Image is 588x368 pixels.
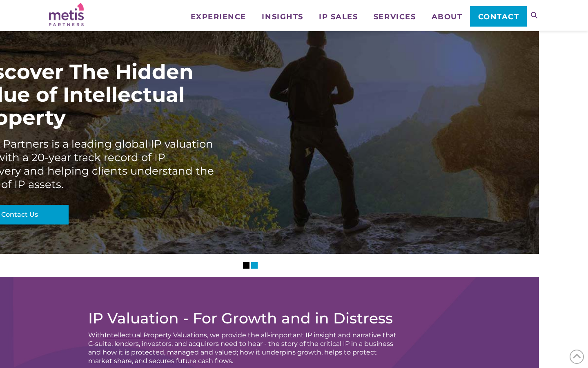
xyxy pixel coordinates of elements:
[470,6,527,27] a: Contact
[570,350,584,364] span: Back to Top
[243,262,249,269] li: Slider Page 1
[191,13,246,20] span: Experience
[478,13,519,20] span: Contact
[88,310,402,327] h2: IP Valuation - For Growth and in Distress
[251,262,258,269] li: Slider Page 2
[88,331,402,365] div: With , we provide the all-important IP insight and narrative that C-suite, lenders, investors, an...
[374,13,416,20] span: Services
[105,331,207,339] a: Intellectual Property Valuations
[319,13,358,20] span: IP Sales
[432,13,463,20] span: About
[49,3,84,26] img: Metis Partners
[262,13,303,20] span: Insights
